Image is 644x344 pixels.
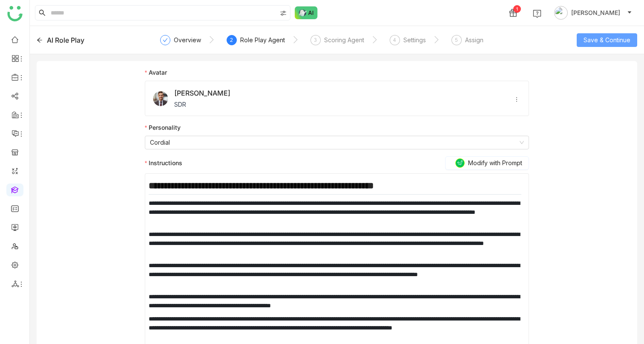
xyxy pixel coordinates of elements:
[584,35,630,45] span: Save & Continue
[240,35,285,45] div: Role Play Agent
[554,6,568,20] img: avatar
[174,35,201,45] div: Overview
[145,156,529,170] label: Instructions
[403,35,426,45] div: Settings
[552,6,634,20] button: [PERSON_NAME]
[451,35,483,50] div: 5Assign
[324,35,364,45] div: Scoring Agent
[174,88,230,98] span: [PERSON_NAME]
[513,5,521,13] div: 1
[571,8,620,17] span: [PERSON_NAME]
[230,37,233,43] span: 2
[393,37,396,43] span: 4
[468,158,522,168] span: Modify with Prompt
[390,35,426,50] div: 4Settings
[314,37,317,43] span: 3
[455,37,458,43] span: 5
[577,33,637,47] button: Save & Continue
[445,156,529,170] button: Instructions
[145,123,181,132] label: Personality
[7,6,23,21] img: logo
[47,35,84,45] div: AI Role Play
[160,35,201,50] div: Overview
[465,35,483,45] div: Assign
[533,9,541,18] img: help.svg
[310,35,364,50] div: 3Scoring Agent
[280,10,287,17] img: search-type.svg
[145,68,167,77] label: Avatar
[150,136,524,149] nz-select-item: Cordial
[152,90,169,107] img: male-person.png
[174,100,230,109] span: SDR
[227,35,285,50] div: 2Role Play Agent
[295,6,318,19] img: ask-buddy-normal.svg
